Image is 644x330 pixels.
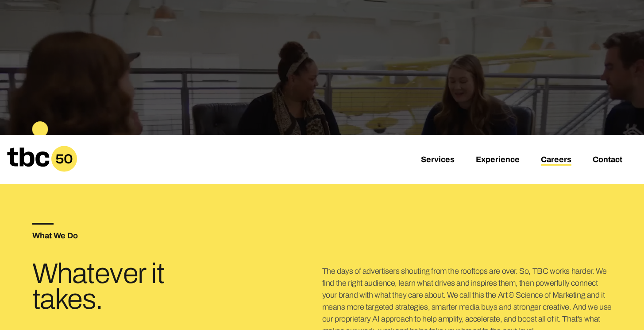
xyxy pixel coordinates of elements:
[476,155,520,166] a: Experience
[32,232,322,240] h5: What We Do
[32,261,226,312] h3: Whatever it takes.
[7,166,77,175] a: Home
[421,155,455,166] a: Services
[541,155,571,166] a: Careers
[593,155,622,166] a: Contact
